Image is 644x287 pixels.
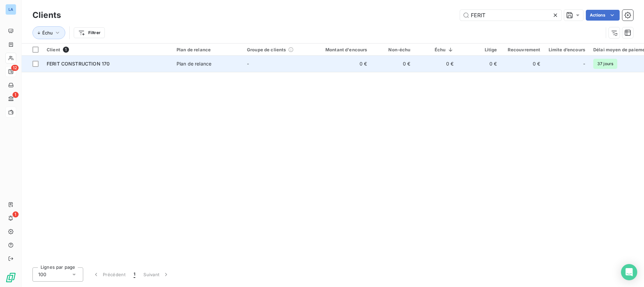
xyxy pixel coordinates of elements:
[74,27,105,38] button: Filtrer
[47,47,60,52] span: Client
[177,60,211,67] div: Plan de relance
[32,9,61,21] h3: Clients
[419,47,454,52] div: Échu
[313,56,371,72] td: 0 €
[11,65,19,71] span: 12
[139,267,174,282] button: Suivant
[621,264,637,280] div: Open Intercom Messenger
[247,47,286,52] span: Groupe de clients
[89,267,130,282] button: Précédent
[42,30,53,35] span: Échu
[375,47,411,52] div: Non-échu
[505,47,540,52] div: Recouvrement
[462,47,497,52] div: Litige
[13,211,19,217] span: 1
[177,47,239,52] div: Plan de relance
[583,60,585,67] span: -
[63,47,69,53] span: 1
[247,61,249,67] span: -
[458,56,501,72] td: 0 €
[5,4,16,15] div: LA
[501,56,545,72] td: 0 €
[317,47,367,52] div: Montant d'encours
[13,92,19,98] span: 1
[593,59,617,69] span: 37 jours
[586,10,620,21] button: Actions
[47,61,110,67] span: FERIT CONSTRUCTION 170
[415,56,458,72] td: 0 €
[5,272,16,283] img: Logo LeanPay
[460,10,561,21] input: Rechercher
[549,47,585,52] div: Limite d’encours
[134,271,135,278] span: 1
[32,26,65,39] button: Échu
[130,267,139,282] button: 1
[38,271,46,278] span: 100
[371,56,415,72] td: 0 €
